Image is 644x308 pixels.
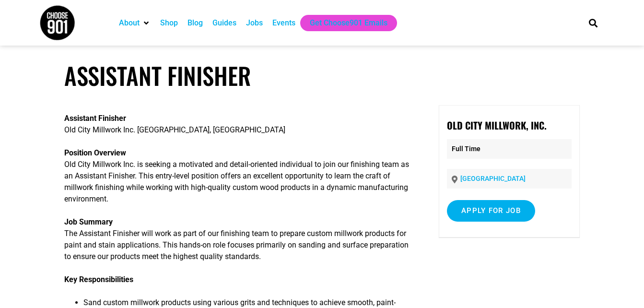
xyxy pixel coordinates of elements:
[64,114,126,123] strong: Assistant Finisher
[585,15,601,31] div: Search
[447,200,535,222] input: Apply for job
[114,15,155,31] div: About
[160,17,178,29] a: Shop
[64,61,579,90] h1: Assistant Finisher
[119,17,140,29] a: About
[64,148,126,157] strong: Position Overview
[246,17,263,29] a: Jobs
[447,118,547,132] strong: Old City Millwork, Inc.
[64,113,413,136] p: Old City Millwork Inc. [GEOGRAPHIC_DATA], [GEOGRAPHIC_DATA]
[64,217,113,226] strong: Job Summary
[64,216,413,262] p: The Assistant Finisher will work as part of our finishing team to prepare custom millwork product...
[187,17,203,29] a: Blog
[212,17,236,29] a: Guides
[114,15,573,31] nav: Main nav
[64,147,413,205] p: Old City Millwork Inc. is seeking a motivated and detail-oriented individual to join our finishin...
[460,175,526,182] a: [GEOGRAPHIC_DATA]
[64,275,133,284] strong: Key Responsibilities
[310,17,387,29] a: Get Choose901 Emails
[447,139,572,159] p: Full Time
[272,17,295,29] a: Events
